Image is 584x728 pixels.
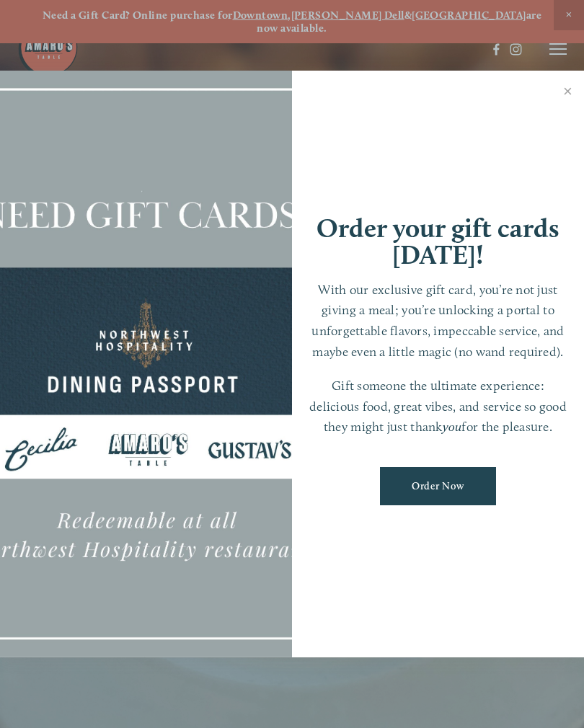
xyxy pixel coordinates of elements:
em: you [443,419,462,434]
p: With our exclusive gift card, you’re not just giving a meal; you’re unlocking a portal to unforge... [306,280,570,363]
a: Close [554,73,582,113]
a: Order Now [380,467,496,505]
p: Gift someone the ultimate experience: delicious food, great vibes, and service so good they might... [306,376,570,438]
h1: Order your gift cards [DATE]! [306,215,570,268]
